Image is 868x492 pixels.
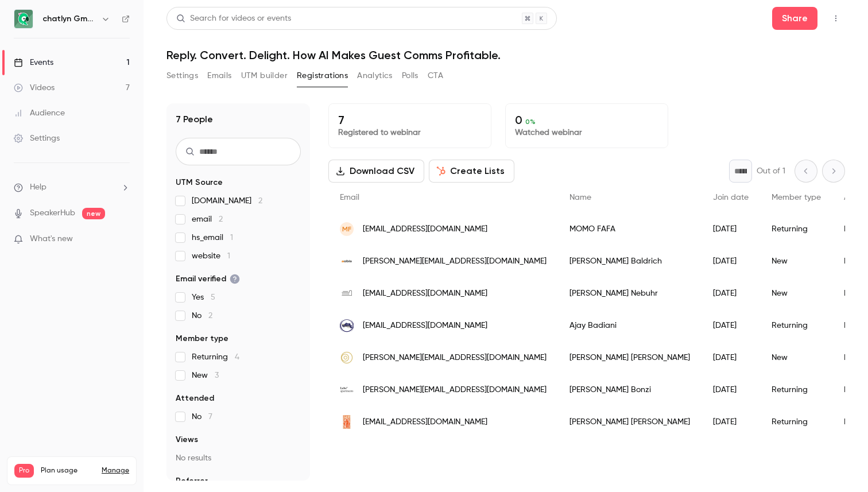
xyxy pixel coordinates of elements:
button: UTM builder [241,67,288,85]
span: Attended [176,393,214,404]
span: email [192,214,223,225]
p: Watched webinar [515,127,658,138]
span: website [192,250,230,262]
div: Returning [760,374,832,406]
p: Registered to webinar [338,127,482,138]
span: Member type [176,333,228,344]
div: [PERSON_NAME] [PERSON_NAME] [558,406,702,438]
div: Events [14,57,53,68]
span: MF [342,224,351,234]
span: No [192,411,212,423]
span: Join date [713,193,749,202]
span: 5 [211,293,215,301]
h6: chatlyn GmbH [42,13,96,25]
span: Email verified [176,273,240,285]
img: auricair.com [340,319,354,332]
div: New [760,245,832,277]
div: New [760,342,832,374]
div: Videos [14,82,55,94]
button: Registrations [297,67,348,85]
button: Emails [207,67,231,85]
img: hospitalityinsights.co.za [340,351,354,365]
span: new [82,208,105,219]
span: 4 [235,353,239,361]
div: [PERSON_NAME] Nebuhr [558,277,702,309]
span: Yes [192,292,215,303]
button: Share [772,7,817,30]
p: 0 [515,113,658,127]
div: [DATE] [702,374,760,406]
span: Views [176,434,198,445]
span: 1 [230,234,233,242]
button: Analytics [357,67,393,85]
span: hs_email [192,232,233,243]
img: aobis.de [340,254,354,268]
button: CTA [428,67,443,85]
span: [EMAIL_ADDRESS][DOMAIN_NAME] [363,288,487,300]
div: [PERSON_NAME] [PERSON_NAME] [558,342,702,374]
button: Download CSV [328,160,424,183]
span: 0 % [525,118,536,126]
button: Create Lists [429,160,514,183]
span: 7 [208,413,212,421]
span: Returning [192,351,239,363]
div: Audience [14,107,65,119]
img: lebe-apartments.com [340,383,354,397]
img: hotelset.sk [340,415,354,429]
h1: 7 People [176,113,213,126]
div: [PERSON_NAME] Bonzi [558,374,702,406]
span: [EMAIL_ADDRESS][DOMAIN_NAME] [363,416,487,428]
span: Member type [772,193,821,202]
p: No results [176,452,301,464]
span: [DOMAIN_NAME] [192,195,262,207]
div: Returning [760,213,832,245]
div: MOMO FAFA [558,213,702,245]
div: Search for videos or events [176,13,291,25]
span: Plan usage [41,466,95,475]
span: No [192,310,212,321]
div: [PERSON_NAME] Baldrich [558,245,702,277]
p: 7 [338,113,482,127]
span: [PERSON_NAME][EMAIL_ADDRESS][DOMAIN_NAME] [363,352,547,364]
span: [PERSON_NAME][EMAIL_ADDRESS][DOMAIN_NAME] [363,255,547,268]
span: Help [30,181,46,193]
p: Out of 1 [757,165,785,177]
span: [EMAIL_ADDRESS][DOMAIN_NAME] [363,223,487,235]
span: Referrer [176,475,208,487]
span: UTM Source [176,177,223,188]
span: 2 [219,215,223,223]
div: Returning [760,406,832,438]
span: 2 [208,312,212,320]
span: Pro [14,464,34,478]
div: Returning [760,309,832,342]
span: 1 [227,252,230,260]
span: Email [340,193,359,202]
div: [DATE] [702,277,760,309]
span: New [192,370,219,381]
a: Manage [102,466,129,475]
span: 3 [215,371,219,379]
button: Settings [166,67,198,85]
img: hotel-alte-werft.de [340,286,354,300]
span: [EMAIL_ADDRESS][DOMAIN_NAME] [363,320,487,332]
div: [DATE] [702,245,760,277]
img: chatlyn GmbH [14,10,33,28]
button: Polls [402,67,418,85]
li: help-dropdown-opener [14,181,130,193]
span: [PERSON_NAME][EMAIL_ADDRESS][DOMAIN_NAME] [363,384,547,396]
span: Name [569,193,591,202]
a: SpeakerHub [30,207,75,219]
div: Settings [14,133,60,144]
div: [DATE] [702,406,760,438]
span: What's new [30,233,73,245]
div: New [760,277,832,309]
div: [DATE] [702,342,760,374]
div: [DATE] [702,213,760,245]
div: Ajay Badiani [558,309,702,342]
h1: Reply. Convert. Delight. How AI Makes Guest Comms Profitable. [166,48,845,62]
div: [DATE] [702,309,760,342]
span: 2 [258,197,262,205]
